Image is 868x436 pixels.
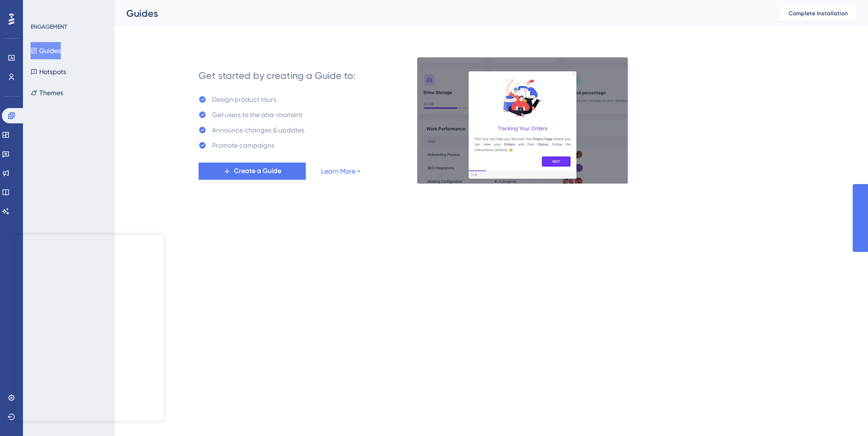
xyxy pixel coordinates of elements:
div: ENGAGEMENT [31,23,67,31]
button: Hotspots [31,63,66,80]
div: Design product tours [212,94,276,105]
button: Create a Guide [199,163,306,180]
button: Complete Installation [780,6,857,21]
button: Themes [31,84,63,101]
div: Guides [126,7,756,20]
span: Complete Installation [789,10,848,17]
button: Guides [31,42,61,59]
div: Get users to the aha-moment [212,109,302,120]
div: Announce changes & updates [212,124,304,136]
a: Learn More > [321,165,360,177]
div: Get started by creating a Guide to: [199,69,356,82]
img: 21a29cd0e06a8f1d91b8bced9f6e1c06.gif [417,57,628,184]
div: Promote campaigns [212,140,274,151]
span: Create a Guide [234,165,281,177]
iframe: UserGuiding AI Assistant Launcher [828,398,857,427]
